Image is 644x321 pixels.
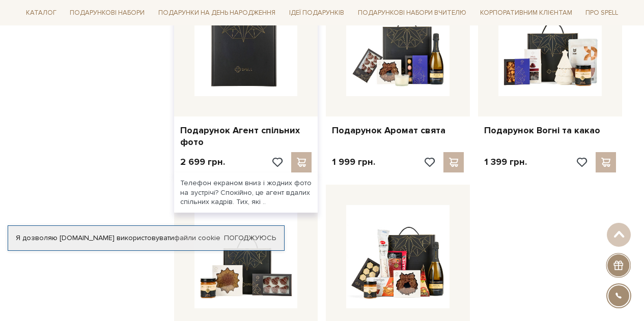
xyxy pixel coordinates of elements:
a: Каталог [22,5,61,21]
a: Подарункові набори [66,5,149,21]
a: Подарунки на День народження [154,5,279,21]
p: 1 999 грн. [332,156,375,168]
a: Подарункові набори Вчителю [354,4,470,21]
a: Подарунок Агент спільних фото [180,125,312,149]
a: Подарунок Аромат свята [332,125,464,136]
p: 1 399 грн. [484,156,527,168]
a: Корпоративним клієнтам [476,5,576,21]
a: Подарунок Вогні та какао [484,125,616,136]
div: Я дозволяю [DOMAIN_NAME] використовувати [8,234,284,243]
a: Погоджуюсь [224,234,276,243]
a: Ідеї подарунків [285,5,348,21]
a: файли cookie [174,234,220,242]
a: Про Spell [581,5,622,21]
div: Телефон екраном вниз і жодних фото на зустрічі? Спокійно, це агент вдалих спільних кадрів. Тих, я... [174,172,318,213]
p: 2 699 грн. [180,156,225,168]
